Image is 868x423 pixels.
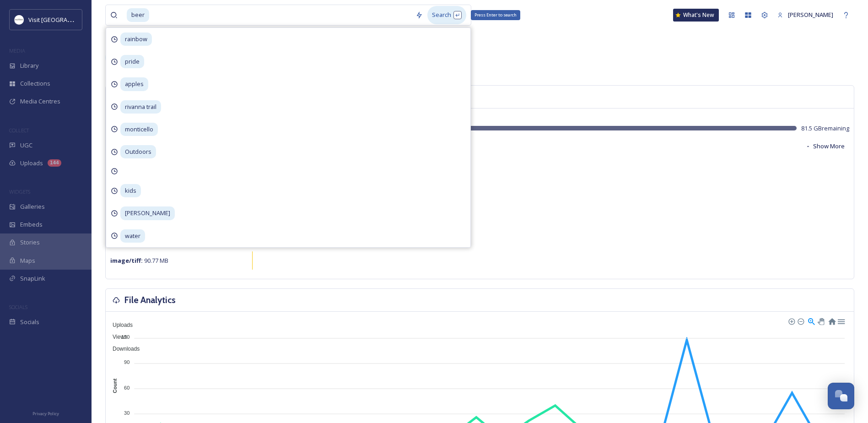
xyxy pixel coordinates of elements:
span: water [120,229,145,243]
span: Views [106,334,127,340]
span: MEDIA [9,47,25,54]
span: monticello [120,123,158,136]
span: Visit [GEOGRAPHIC_DATA] [28,15,99,24]
div: Zoom In [788,318,794,324]
div: Reset Zoom [828,317,836,325]
a: [PERSON_NAME] [773,6,838,24]
span: rainbow [120,33,152,46]
tspan: 90 [124,359,129,365]
span: Outdoors [120,145,156,158]
text: Count [112,379,118,393]
span: Embeds [20,220,43,229]
span: rivanna trail [120,100,161,114]
div: Menu [837,317,845,325]
span: Collections [20,79,50,88]
span: Maps [20,256,35,265]
span: SOCIALS [9,304,27,310]
span: Downloads [106,346,140,352]
h3: File Analytics [124,293,176,307]
span: beer [127,8,149,22]
span: COLLECT [9,127,29,134]
span: Library [20,61,38,70]
span: kids [120,184,141,197]
span: Stories [20,238,40,247]
div: Zoom Out [797,318,803,324]
tspan: 30 [124,410,129,416]
span: Socials [20,318,39,326]
div: Panning [818,318,823,324]
tspan: 60 [124,385,129,390]
button: Show More [801,137,849,155]
a: Privacy Policy [32,407,59,418]
span: Privacy Policy [32,411,59,417]
span: UGC [20,141,32,150]
a: What's New [673,9,719,22]
tspan: 120 [121,334,129,340]
span: Uploads [106,322,133,328]
span: apples [120,77,148,91]
span: WIDGETS [9,188,30,195]
span: 90.77 MB [110,256,168,265]
span: pride [120,55,144,68]
div: Search [427,6,466,24]
button: Open Chat [828,383,854,409]
span: 81.5 GB remaining [801,124,849,133]
div: Press Enter to search [471,10,520,20]
span: [PERSON_NAME] [120,206,175,220]
span: [PERSON_NAME] [788,11,833,19]
div: 144 [48,159,61,167]
span: SnapLink [20,274,45,283]
div: Selection Zoom [807,317,815,325]
img: Circle%20Logo.png [15,15,24,24]
strong: image/tiff : [110,256,143,265]
span: Galleries [20,202,45,211]
span: Media Centres [20,97,60,106]
span: Uploads [20,159,43,168]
